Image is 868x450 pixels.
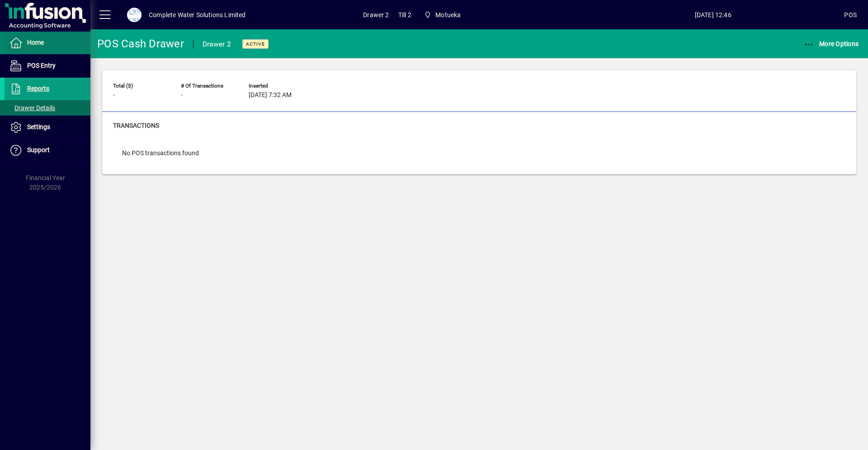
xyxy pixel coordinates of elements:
span: Reports [27,85,49,92]
a: Home [5,32,90,54]
span: Drawer 2 [363,8,389,22]
span: More Options [804,40,859,47]
span: Till 2 [398,8,411,22]
div: Complete Water Solutions Limited [149,8,246,22]
span: Drawer Details [9,104,55,111]
a: Settings [5,116,90,139]
div: POS [844,8,857,22]
span: Total ($) [113,83,167,89]
span: Inserted [249,83,303,89]
button: More Options [802,36,861,52]
span: Motueka [435,8,461,22]
span: Transactions [113,122,159,129]
a: Drawer Details [5,100,90,116]
span: [DATE] 12:46 [582,8,844,22]
div: No POS transactions found [113,139,208,167]
span: - [181,92,183,99]
span: Motueka [420,7,465,23]
div: Drawer 2 [203,37,231,51]
span: Home [27,39,44,46]
a: Support [5,139,90,162]
span: POS Entry [27,62,56,69]
div: POS Cash Drawer [97,37,184,51]
span: Settings [27,123,50,130]
button: Profile [120,7,149,23]
span: Support [27,146,50,153]
span: [DATE] 7:32 AM [249,92,292,99]
span: # of Transactions [181,83,235,89]
span: Active [246,41,265,47]
a: POS Entry [5,55,90,77]
span: - [113,92,115,99]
